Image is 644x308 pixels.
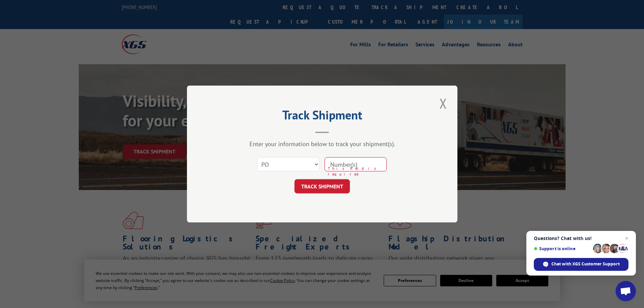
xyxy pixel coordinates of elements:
[221,140,424,148] div: Enter your information below to track your shipment(s).
[551,261,620,267] span: Chat with XGS Customer Support
[534,236,628,241] span: Questions? Chat with us!
[437,94,449,113] button: Close modal
[534,246,591,251] span: Support is online
[534,258,628,271] span: Chat with XGS Customer Support
[221,110,424,123] h2: Track Shipment
[328,166,387,177] span: This field is required
[325,157,387,171] input: Number(s)
[616,281,636,301] a: Open chat
[294,179,350,193] button: TRACK SHIPMENT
